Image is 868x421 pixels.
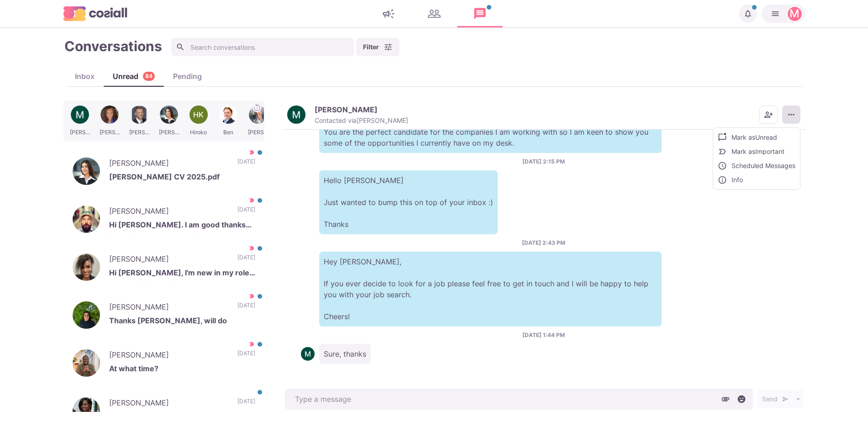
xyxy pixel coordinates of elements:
p: Hello [PERSON_NAME] Just wanted to bump this on top of your inbox :) Thanks [319,170,498,234]
p: [DATE] [237,205,255,219]
img: Calvin Fell [73,205,100,233]
p: [DATE] 1:44 PM [522,331,565,339]
p: [PERSON_NAME] [109,158,228,171]
img: Isaac O. [73,349,100,377]
img: Meher Zain [301,347,315,361]
img: Nicolette Mattessich [73,158,100,185]
p: Hi [PERSON_NAME], I'm new in my role and navigating this new space. At the current time I'd like ... [109,267,255,281]
p: [PERSON_NAME] CV 2025.pdf [109,171,255,185]
button: Martin [762,5,805,23]
p: At what time? [109,363,255,377]
p: [DATE] [237,301,255,315]
p: [DATE] [237,397,255,411]
button: More menu [782,105,800,124]
div: Pending [164,71,211,82]
button: Meher Zain[PERSON_NAME]Contacted via[PERSON_NAME] [287,105,408,125]
button: Send [758,390,793,408]
input: Search conversations [171,38,354,56]
p: [PERSON_NAME] [109,205,228,219]
button: Attach files [719,392,732,406]
div: Inbox [66,71,104,82]
img: logo [63,6,127,21]
div: Martin [789,8,800,19]
button: Add add contacts [759,105,778,124]
p: Contacted via [PERSON_NAME] [315,116,408,125]
button: Notifications [739,5,757,23]
button: Select emoji [735,392,748,406]
p: [PERSON_NAME] [315,105,378,114]
div: Unread [104,71,164,82]
p: [DATE] 2:15 PM [522,158,565,166]
p: [PERSON_NAME] [109,349,228,363]
p: 84 [145,72,153,81]
p: Sure, thanks [319,344,371,364]
img: Taraina Tolbert [73,253,100,281]
p: Hi [PERSON_NAME]. I am good thanks for asking. Really busy with the start to the new academic yea... [109,219,255,233]
h1: Conversations [64,38,162,54]
p: [PERSON_NAME] [109,253,228,267]
p: [PERSON_NAME] [109,397,228,411]
p: [DATE] [237,349,255,363]
p: [PERSON_NAME] [109,301,228,315]
p: Hey [PERSON_NAME], If you ever decide to look for a job please feel free to get in touch and I wi... [319,252,662,326]
p: [DATE] [237,253,255,267]
p: [DATE] [237,158,255,171]
img: Meher Zain [287,105,305,124]
button: Filter [356,38,400,56]
img: Veronica A. [73,301,100,329]
p: Thanks [PERSON_NAME], will do [109,315,255,329]
p: [DATE] 2:43 PM [522,239,565,247]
